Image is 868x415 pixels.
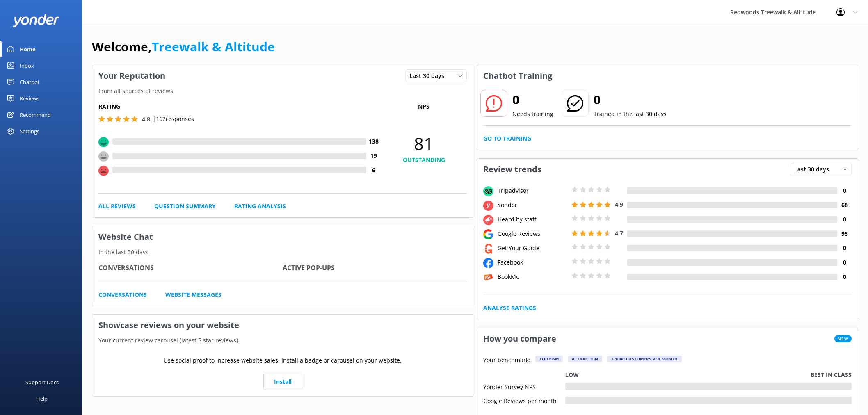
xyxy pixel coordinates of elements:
img: yonder-white-logo.png [12,14,59,27]
p: Use social proof to increase website sales. Install a badge or carousel on your website. [164,356,402,365]
p: In the last 30 days [92,248,473,257]
h4: 138 [366,137,381,146]
h4: 0 [837,272,852,281]
h3: Your Reputation [92,65,171,87]
span: Last 30 days [794,165,834,174]
span: Last 30 days [409,71,449,80]
h1: Welcome, [92,37,275,57]
h4: 0 [837,215,852,224]
h4: 0 [837,258,852,267]
h4: Active Pop-ups [283,263,467,274]
h4: 6 [366,166,381,175]
span: 4.9 [615,201,623,208]
h3: Chatbot Training [477,65,558,87]
h4: 95 [837,229,852,238]
a: Rating Analysis [234,202,286,211]
p: Trained in the last 30 days [594,109,667,119]
div: Facebook [496,258,569,267]
div: Settings [20,123,39,139]
h4: 0 [837,186,852,195]
h3: How you compare [477,328,562,349]
h2: 0 [512,90,553,109]
a: Website Messages [165,290,222,299]
h3: Review trends [477,159,548,180]
span: New [834,335,852,342]
div: Reviews [20,90,39,107]
p: Low [565,370,579,379]
span: 81 [381,133,467,154]
a: Install [263,374,302,390]
div: Help [36,390,48,407]
div: Recommend [20,107,51,123]
p: | 162 responses [153,114,194,123]
div: Yonder Survey NPS [483,383,565,390]
div: Attraction [568,356,602,362]
h4: Conversations [98,263,283,274]
p: Best in class [811,370,852,379]
div: Get Your Guide [496,244,569,253]
p: NPS [381,102,467,111]
div: Inbox [20,57,34,74]
div: Support Docs [25,374,59,390]
h3: Showcase reviews on your website [92,315,473,336]
div: > 1000 customers per month [607,356,682,362]
div: Heard by staff [496,215,569,224]
div: Google Reviews per month [483,397,565,404]
span: 4.8 [142,115,150,123]
h4: 19 [366,151,381,160]
p: Your current review carousel (latest 5 star reviews) [92,336,473,345]
div: BookMe [496,272,569,281]
div: Chatbot [20,74,40,90]
div: Yonder [496,201,569,210]
a: Question Summary [154,202,216,211]
p: Needs training [512,109,553,119]
div: Tripadvisor [496,186,569,195]
div: Home [20,41,36,57]
h4: 68 [837,201,852,210]
a: Conversations [98,290,147,299]
span: 4.7 [615,229,623,237]
h2: 0 [594,90,667,109]
h4: OUTSTANDING [381,155,467,164]
p: From all sources of reviews [92,87,473,96]
h4: 0 [837,244,852,253]
p: Your benchmark: [483,356,530,365]
a: Go to Training [483,134,531,143]
a: All Reviews [98,202,136,211]
a: Analyse Ratings [483,303,536,312]
div: Tourism [535,356,563,362]
a: Treewalk & Altitude [152,38,275,55]
h5: Rating [98,102,381,111]
div: Google Reviews [496,229,569,238]
h3: Website Chat [92,226,473,248]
